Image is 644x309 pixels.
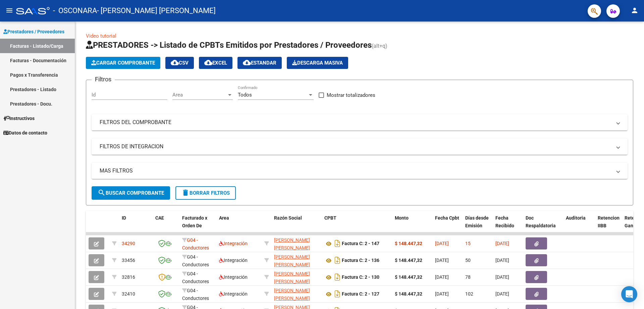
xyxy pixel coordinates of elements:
datatable-header-cell: CAE [153,211,179,240]
button: EXCEL [199,57,232,69]
datatable-header-cell: Retencion IIBB [595,211,622,240]
span: Doc Respaldatoria [526,215,556,228]
span: [DATE] [495,274,509,280]
h3: Filtros [92,75,115,84]
app-download-masive: Descarga masiva de comprobantes (adjuntos) [287,57,348,69]
i: Descargar documento [333,272,342,282]
span: CSV [171,60,189,66]
span: Mostrar totalizadores [327,91,375,99]
datatable-header-cell: Facturado x Orden De [179,211,216,240]
span: [DATE] [435,241,449,246]
span: Buscar Comprobante [98,190,164,196]
span: Fecha Cpbt [435,215,459,221]
span: 33456 [122,258,135,263]
mat-panel-title: FILTROS DEL COMPROBANTE [100,119,611,126]
span: [DATE] [495,258,509,263]
span: Facturado x Orden De [182,215,207,228]
span: G04 - Conductores Navales MDQ [182,254,210,275]
span: Retencion IIBB [598,215,620,228]
span: Estandar [243,60,276,66]
span: - OSCONARA [53,3,97,18]
button: Cargar Comprobante [86,57,160,69]
strong: Factura C: 2 - 136 [342,258,379,263]
span: G04 - Conductores Navales MDQ [182,237,210,258]
strong: Factura C: 2 - 147 [342,241,379,246]
span: EXCEL [204,60,227,66]
span: Integración [219,274,248,280]
mat-panel-title: MAS FILTROS [100,167,611,175]
mat-icon: cloud_download [204,59,212,67]
span: [DATE] [435,258,449,263]
span: 50 [465,258,471,263]
span: Prestadores / Proveedores [3,28,64,35]
span: [DATE] [495,241,509,246]
span: 34290 [122,241,135,246]
span: Area [172,92,227,98]
div: Open Intercom Messenger [621,286,637,302]
span: Razón Social [274,215,302,221]
datatable-header-cell: Area [216,211,262,240]
span: G04 - Conductores Navales MDQ [182,271,210,292]
span: Días desde Emisión [465,215,489,228]
mat-expansion-panel-header: FILTROS DE INTEGRACION [92,139,628,155]
mat-expansion-panel-header: FILTROS DEL COMPROBANTE [92,114,628,130]
span: Instructivos [3,115,35,122]
datatable-header-cell: Doc Respaldatoria [523,211,563,240]
span: [PERSON_NAME] [PERSON_NAME] [274,271,310,284]
mat-icon: cloud_download [243,59,251,67]
div: 27338996670 [274,236,319,250]
a: Video tutorial [86,33,116,39]
span: Integración [219,258,248,263]
span: [DATE] [435,274,449,280]
div: 27338996670 [274,287,319,301]
span: Fecha Recibido [495,215,514,228]
button: Estandar [237,57,282,69]
span: [PERSON_NAME] [PERSON_NAME] [274,288,310,301]
mat-expansion-panel-header: MAS FILTROS [92,163,628,179]
datatable-header-cell: ID [119,211,153,240]
i: Descargar documento [333,255,342,266]
span: Descarga Masiva [292,60,343,66]
span: ID [122,215,126,221]
span: CAE [155,215,164,221]
datatable-header-cell: Fecha Cpbt [432,211,463,240]
span: PRESTADORES -> Listado de CPBTs Emitidos por Prestadores / Proveedores [86,40,372,50]
i: Descargar documento [333,238,342,249]
strong: Factura C: 2 - 130 [342,275,379,280]
span: (alt+q) [372,43,387,49]
span: [PERSON_NAME] [PERSON_NAME] [274,237,310,250]
datatable-header-cell: Días desde Emisión [463,211,493,240]
span: [DATE] [495,291,509,297]
span: Cargar Comprobante [91,60,155,66]
strong: Factura C: 2 - 127 [342,292,379,297]
span: 15 [465,241,471,246]
mat-panel-title: FILTROS DE INTEGRACION [100,143,611,150]
span: Integración [219,291,248,297]
button: CSV [165,57,194,69]
button: Borrar Filtros [175,186,236,200]
span: [PERSON_NAME] [PERSON_NAME] [274,254,310,267]
datatable-header-cell: Fecha Recibido [493,211,523,240]
span: 102 [465,291,473,297]
span: 78 [465,274,471,280]
strong: $ 148.447,32 [395,274,422,280]
span: Datos de contacto [3,129,47,137]
span: [DATE] [435,291,449,297]
span: G04 - Conductores Navales MDQ [182,288,210,309]
datatable-header-cell: Razón Social [271,211,322,240]
mat-icon: menu [5,6,13,14]
span: Todos [238,92,252,98]
div: 27338996670 [274,270,319,284]
strong: $ 148.447,32 [395,291,422,297]
span: Integración [219,241,248,246]
strong: $ 148.447,32 [395,258,422,263]
span: Auditoria [566,215,586,221]
datatable-header-cell: CPBT [322,211,392,240]
span: 32816 [122,274,135,280]
span: 32410 [122,291,135,297]
span: - [PERSON_NAME] [PERSON_NAME] [97,3,216,18]
span: CPBT [324,215,336,221]
div: 27338996670 [274,253,319,267]
i: Descargar documento [333,288,342,299]
span: Borrar Filtros [181,190,230,196]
